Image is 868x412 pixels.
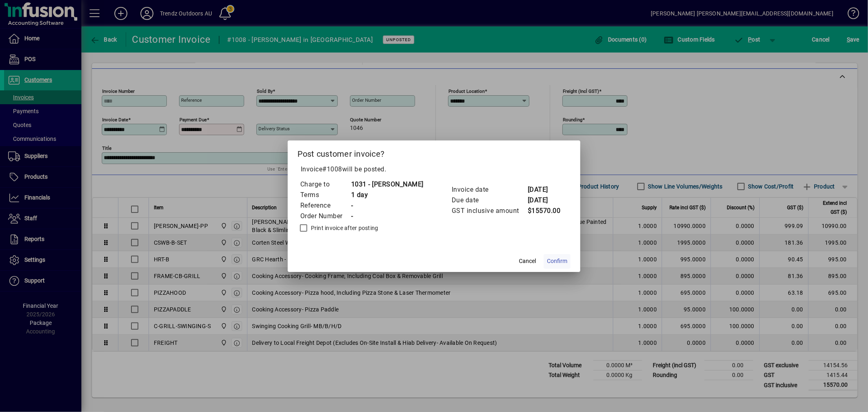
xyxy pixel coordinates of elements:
[300,190,351,200] td: Terms
[527,184,561,195] td: [DATE]
[451,206,527,216] td: GST inclusive amount
[514,254,540,269] button: Cancel
[351,179,424,190] td: 1031 - [PERSON_NAME]
[300,211,351,221] td: Order Number
[288,140,581,164] h2: Post customer invoice?
[519,257,536,265] span: Cancel
[351,190,424,200] td: 1 day
[451,184,527,195] td: Invoice date
[351,200,424,211] td: -
[547,257,567,265] span: Confirm
[300,200,351,211] td: Reference
[527,195,561,206] td: [DATE]
[451,195,527,206] td: Due date
[322,165,342,173] span: #1008
[297,164,571,174] p: Invoice will be posted .
[544,254,571,269] button: Confirm
[351,211,424,221] td: -
[309,224,378,232] label: Print invoice after posting
[527,206,561,216] td: $15570.00
[300,179,351,190] td: Charge to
